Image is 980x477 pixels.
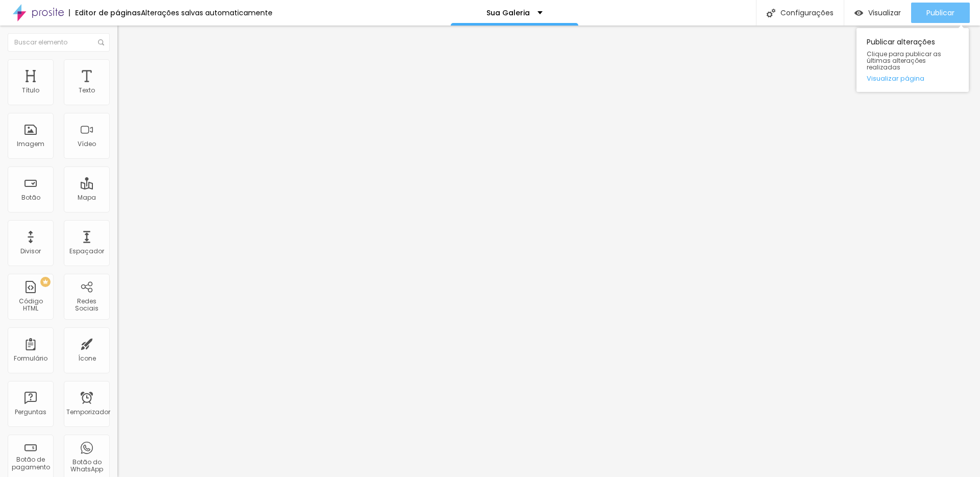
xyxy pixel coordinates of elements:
font: Botão de pagamento [12,455,50,471]
font: Publicar alterações [867,37,935,47]
font: Texto [79,86,95,94]
font: Visualizar página [867,74,924,83]
font: Redes Sociais [75,297,99,313]
font: Perguntas [15,408,46,416]
font: Configurações [780,8,834,18]
font: Título [22,86,39,94]
font: Formulário [14,354,47,363]
font: Editor de páginas [75,8,141,18]
font: Vídeo [78,139,96,148]
font: Ícone [78,354,96,363]
img: Ícone [98,39,104,45]
img: view-1.svg [854,9,863,17]
iframe: Editor [117,26,980,477]
font: Mapa [78,193,96,202]
font: Espaçador [69,247,104,255]
input: Buscar elemento [8,33,110,52]
font: Botão do WhatsApp [70,458,103,473]
font: Botão [21,193,40,202]
font: Clique para publicar as últimas alterações realizadas [867,50,941,71]
font: Imagem [17,139,44,148]
a: Visualizar página [867,75,959,82]
font: Temporizador [66,408,110,416]
font: Sua Galeria [486,8,530,18]
font: Divisor [20,247,41,255]
img: Ícone [767,9,775,17]
font: Alterações salvas automaticamente [141,8,273,18]
font: Visualizar [868,8,901,18]
button: Visualizar [844,3,911,23]
font: Código HTML [19,297,43,313]
font: Publicar [926,8,954,18]
button: Publicar [911,3,970,23]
